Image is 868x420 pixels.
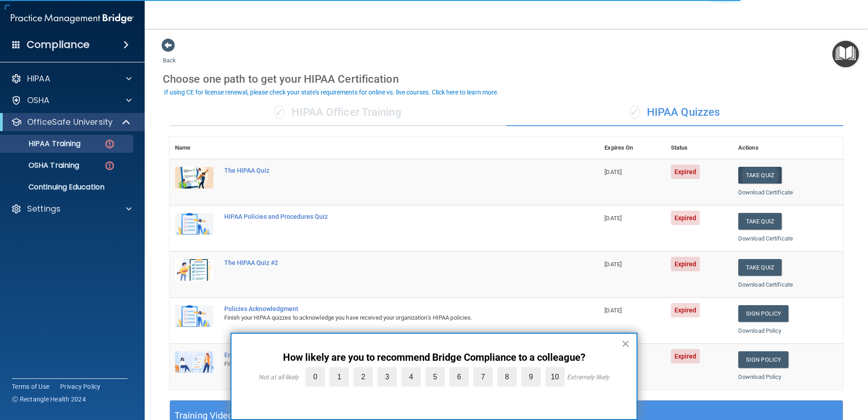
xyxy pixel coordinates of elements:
label: 4 [401,367,421,387]
span: Expired [671,257,700,271]
div: Choose one path to get your HIPAA Certification [163,66,850,92]
label: 3 [377,367,397,387]
span: Expired [671,165,700,179]
button: Open Resource Center [832,41,859,67]
a: Download Policy [738,327,782,334]
th: Name [170,137,219,159]
span: Expired [671,303,700,317]
div: Extremely likely [567,373,609,381]
span: Expired [671,349,700,363]
th: Actions [733,137,843,159]
a: Download Certificate [738,235,793,242]
a: Back [163,46,176,64]
label: 0 [306,367,325,387]
label: 9 [521,367,541,387]
label: 6 [449,367,469,387]
span: ✓ [274,105,284,119]
div: If using CE for license renewal, please check your state's requirements for online vs. live cours... [164,89,499,95]
p: How likely are you to recommend Bridge Compliance to a colleague? [250,352,618,363]
button: Take Quiz [738,259,782,276]
div: The HIPAA Quiz #2 [224,259,554,266]
p: HIPAA Training [6,139,80,148]
button: Close [621,336,630,351]
th: Expires On [599,137,665,159]
p: HIPAA [27,73,50,84]
iframe: Drift Widget Chat Controller [712,356,857,392]
div: Policies Acknowledgment [224,305,554,312]
label: 10 [545,367,565,387]
div: Finish your HIPAA quizzes to acknowledge you have received your organization’s HIPAA policies. [224,312,554,323]
p: Settings [27,203,61,214]
p: Continuing Education [6,183,129,192]
span: [DATE] [604,215,622,222]
span: ✓ [630,105,640,119]
div: HIPAA Policies and Procedures Quiz [224,213,554,220]
div: Employee Training Acknowledgment [224,351,554,359]
th: Status [665,137,733,159]
h4: Compliance [27,38,90,51]
span: Expired [671,211,700,225]
div: The HIPAA Quiz [224,167,554,174]
img: danger-circle.6113f641.png [104,160,115,171]
label: 5 [425,367,445,387]
a: Download Certificate [738,189,793,196]
div: Not at all likely [259,373,299,381]
div: HIPAA Quizzes [506,99,843,126]
span: [DATE] [604,169,622,175]
a: Privacy Policy [60,382,101,391]
a: Sign Policy [738,351,788,368]
div: HIPAA Officer Training [170,99,506,126]
label: 8 [497,367,517,387]
p: OSHA Training [6,161,79,170]
p: OfficeSafe University [27,117,113,127]
button: Take Quiz [738,213,782,230]
label: 7 [473,367,493,387]
label: 2 [354,367,373,387]
img: danger-circle.6113f641.png [104,138,115,150]
button: Take Quiz [738,167,782,184]
span: [DATE] [604,261,622,268]
img: PMB logo [11,9,134,28]
a: Terms of Use [12,382,49,391]
span: [DATE] [604,307,622,314]
p: OSHA [27,95,50,106]
label: 1 [330,367,349,387]
a: Sign Policy [738,305,788,322]
a: Download Certificate [738,281,793,288]
span: Ⓒ Rectangle Health 2024 [12,395,86,404]
div: Finish your HIPAA quizzes to acknowledge you have received HIPAA employee training. [224,359,554,369]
